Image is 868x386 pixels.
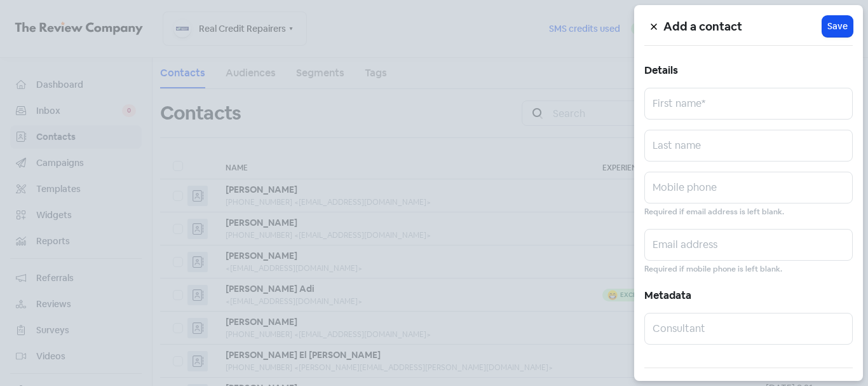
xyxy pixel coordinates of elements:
[827,20,848,33] span: Save
[644,286,853,305] h5: Metadata
[822,16,853,37] button: Save
[644,313,853,345] input: Consultant
[644,88,853,120] input: First name
[644,206,784,218] small: Required if email address is left blank.
[663,17,822,36] h5: Add a contact
[644,130,853,162] input: Last name
[644,229,853,261] input: Email address
[644,263,782,275] small: Required if mobile phone is left blank.
[644,61,853,80] h5: Details
[644,172,853,203] input: Mobile phone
